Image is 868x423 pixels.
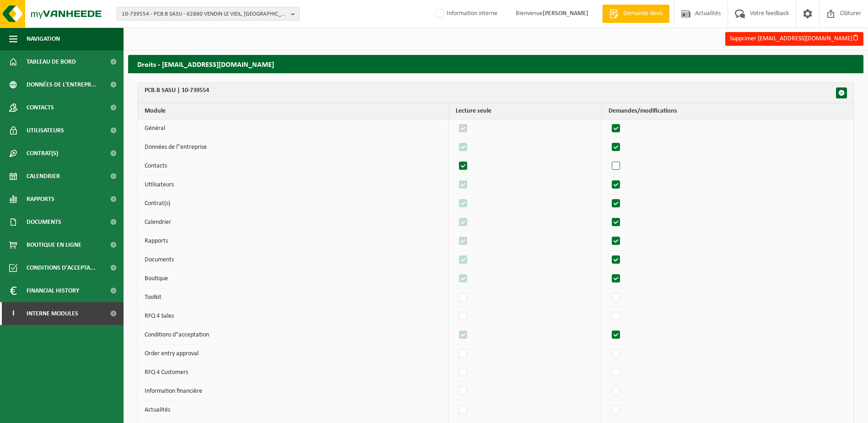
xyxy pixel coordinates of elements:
a: Demande devis [602,5,669,23]
span: Demande devis [621,9,665,18]
td: Information financière [138,382,449,401]
td: Order entry approval [138,345,449,363]
th: Lecture seule [449,103,602,119]
span: I [9,302,17,325]
span: Boutique en ligne [27,233,81,256]
span: Calendrier [27,165,60,188]
th: Demandes/modifications [602,103,854,119]
span: Documents [27,211,61,233]
span: Interne modules [27,302,78,325]
td: Données de l"entreprise [138,138,449,157]
label: Information interne [434,7,497,21]
td: Utilisateurs [138,176,449,195]
td: RFQ 4 Customers [138,363,449,382]
span: Rapports [27,188,54,211]
span: Navigation [27,27,60,50]
td: Contrat(s) [138,195,449,213]
button: Supprimer [EMAIL_ADDRESS][DOMAIN_NAME] [725,32,863,46]
span: 10-739554 - PCB.B SASU - 62880 VENDIN LE VIEIL, [GEOGRAPHIC_DATA] ZI BOIS RIGAULT NORD 2 [122,7,287,21]
h2: Droits - [EMAIL_ADDRESS][DOMAIN_NAME] [128,55,863,73]
button: 10-739554 - PCB.B SASU - 62880 VENDIN LE VIEIL, [GEOGRAPHIC_DATA] ZI BOIS RIGAULT NORD 2 [117,7,300,21]
span: Tableau de bord [27,50,76,73]
td: Calendrier [138,213,449,232]
span: Financial History [27,279,79,302]
span: Données de l'entrepr... [27,73,97,96]
span: Utilisateurs [27,119,64,142]
th: PCB.B SASU | 10-739554 [138,83,854,103]
td: Toolkit [138,288,449,307]
td: Général [138,119,449,138]
strong: [PERSON_NAME] [543,10,588,17]
td: RFQ 4 Sales [138,307,449,326]
td: Actualités [138,401,449,420]
td: Boutique [138,270,449,288]
th: Module [138,103,449,119]
span: Contrat(s) [27,142,58,165]
td: Documents [138,251,449,270]
td: Conditions d"acceptation [138,326,449,345]
span: Conditions d'accepta... [27,256,96,279]
td: Rapports [138,232,449,251]
td: Contacts [138,157,449,176]
span: Contacts [27,96,54,119]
